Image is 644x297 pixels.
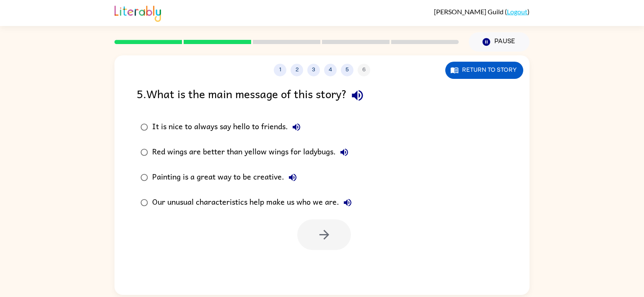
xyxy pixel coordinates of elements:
[434,8,505,16] span: [PERSON_NAME] Guild
[114,3,161,22] img: Literably
[324,64,337,76] button: 4
[341,64,353,76] button: 5
[152,194,356,211] div: Our unusual characteristics help make us who we are.
[434,8,530,16] div: ( )
[137,85,507,106] div: 5 . What is the main message of this story?
[152,169,301,186] div: Painting is a great way to be creative.
[291,64,303,76] button: 2
[339,194,356,211] button: Our unusual characteristics help make us who we are.
[507,8,527,16] a: Logout
[152,119,305,135] div: It is nice to always say hello to friends.
[288,119,305,135] button: It is nice to always say hello to friends.
[445,62,523,79] button: Return to story
[274,64,286,76] button: 1
[307,64,320,76] button: 3
[469,32,530,52] button: Pause
[152,144,353,161] div: Red wings are better than yellow wings for ladybugs.
[284,169,301,186] button: Painting is a great way to be creative.
[336,144,353,161] button: Red wings are better than yellow wings for ladybugs.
